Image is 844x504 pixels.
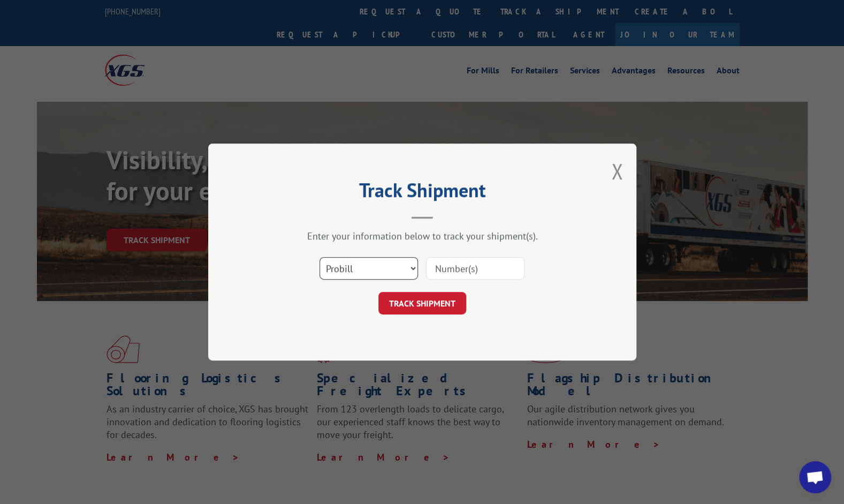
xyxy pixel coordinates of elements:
button: TRACK SHIPMENT [378,292,466,314]
div: Enter your information below to track your shipment(s). [262,230,583,242]
input: Number(s) [426,257,524,280]
h2: Track Shipment [262,183,583,203]
button: Close modal [611,157,623,185]
div: Open chat [799,461,831,493]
